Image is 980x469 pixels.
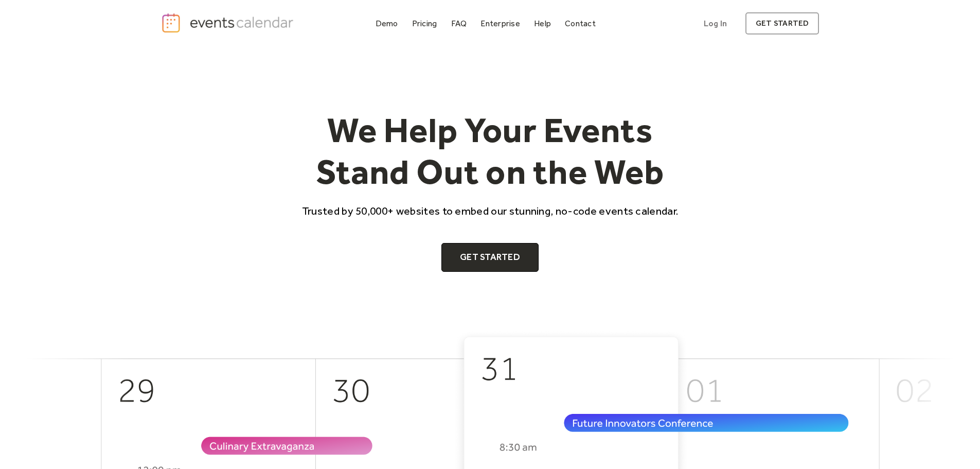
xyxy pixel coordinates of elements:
a: Enterprise [476,16,524,30]
p: Trusted by 50,000+ websites to embed our stunning, no-code events calendar. [293,203,688,218]
div: Contact [565,21,596,26]
div: FAQ [451,21,467,26]
div: Enterprise [480,21,520,26]
div: Help [534,21,551,26]
a: get started [745,12,819,34]
a: Get Started [441,243,539,272]
a: Demo [371,16,402,30]
a: FAQ [447,16,471,30]
div: Demo [376,21,398,26]
h1: We Help Your Events Stand Out on the Web [293,109,688,193]
a: Help [530,16,555,30]
a: Contact [561,16,600,30]
a: Pricing [408,16,441,30]
div: Pricing [412,21,437,26]
a: Log In [693,12,737,34]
